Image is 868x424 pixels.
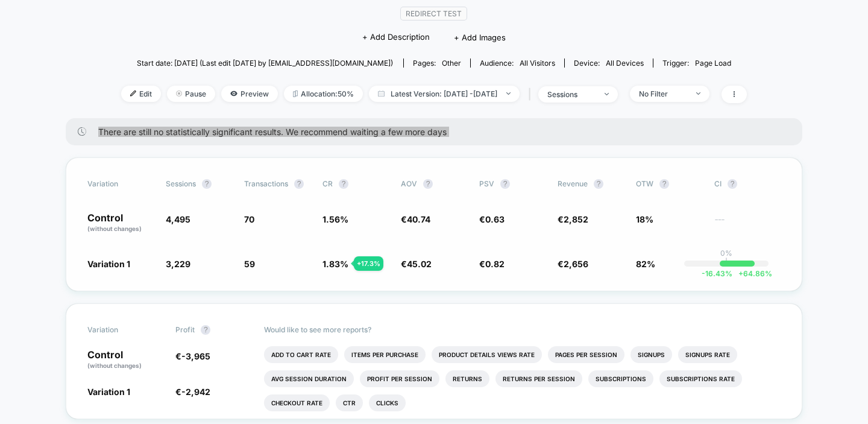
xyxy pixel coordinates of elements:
[506,92,511,95] img: end
[369,394,406,411] li: Clicks
[264,370,354,387] li: Avg Session Duration
[678,346,737,363] li: Signups Rate
[659,179,669,189] button: ?
[362,31,430,43] span: + Add Description
[264,346,338,363] li: Add To Cart Rate
[520,59,555,68] span: All Visitors
[714,179,781,189] span: CI
[558,259,588,269] span: €
[401,259,432,269] span: €
[407,214,430,224] span: 40.74
[594,179,603,189] button: ?
[564,259,588,269] span: 2,656
[284,86,363,102] span: Allocation: 50%
[445,370,489,387] li: Returns
[695,59,731,68] span: Page Load
[322,259,348,269] span: 1.83 %
[526,86,538,103] span: |
[732,269,772,278] span: 64.86 %
[360,370,439,387] li: Profit Per Session
[636,214,653,224] span: 18%
[354,256,383,271] div: + 17.3 %
[659,370,742,387] li: Subscriptions Rate
[479,214,505,224] span: €
[294,179,304,189] button: ?
[631,346,672,363] li: Signups
[696,92,700,95] img: end
[442,59,461,68] span: other
[588,370,653,387] li: Subscriptions
[500,179,510,189] button: ?
[423,179,433,189] button: ?
[606,59,644,68] span: all devices
[264,394,330,411] li: Checkout Rate
[662,59,731,68] div: Trigger:
[401,214,430,224] span: €
[479,179,494,188] span: PSV
[702,269,732,278] span: -16.43 %
[564,59,653,68] span: Device:
[480,59,555,68] div: Audience:
[485,259,505,269] span: 0.82
[401,179,417,188] span: AOV
[605,93,609,95] img: end
[639,89,687,98] div: No Filter
[369,86,520,102] span: Latest Version: [DATE] - [DATE]
[725,258,728,267] p: |
[336,394,363,411] li: Ctr
[344,346,426,363] li: Items Per Purchase
[485,214,505,224] span: 0.63
[322,214,348,224] span: 1.56 %
[728,179,737,189] button: ?
[407,259,432,269] span: 45.02
[720,248,732,258] p: 0%
[636,259,655,269] span: 82%
[413,59,461,68] div: Pages:
[322,179,333,188] span: CR
[378,90,385,97] img: calendar
[495,370,582,387] li: Returns Per Session
[714,216,781,233] span: ---
[432,346,542,363] li: Product Details Views Rate
[564,214,588,224] span: 2,852
[636,179,702,189] span: OTW
[98,127,778,137] span: There are still no statistically significant results. We recommend waiting a few more days
[339,179,348,189] button: ?
[548,346,624,363] li: Pages Per Session
[454,33,506,42] span: + Add Images
[400,7,467,21] span: Redirect Test
[558,179,588,188] span: Revenue
[547,90,596,99] div: sessions
[738,269,743,278] span: +
[264,325,781,334] p: Would like to see more reports?
[479,259,505,269] span: €
[558,214,588,224] span: €
[293,90,298,97] img: rebalance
